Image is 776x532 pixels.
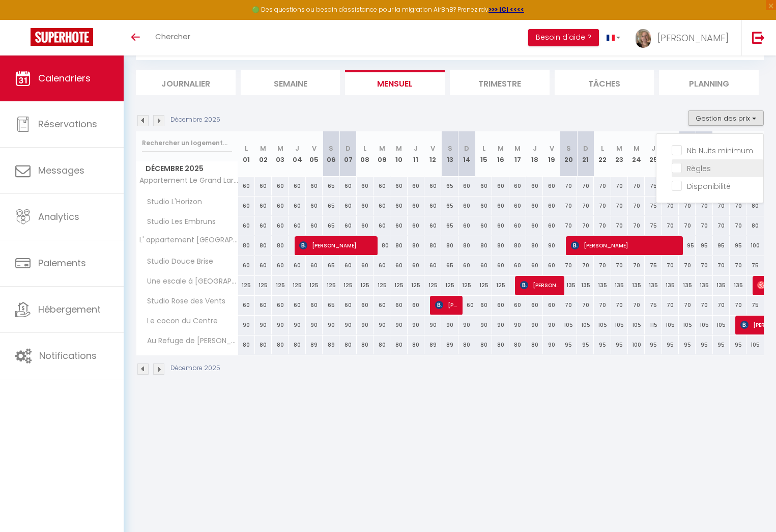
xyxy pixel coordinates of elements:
span: Paiements [38,257,86,269]
div: 60 [272,256,289,275]
th: 06 [323,131,339,177]
abbr: M [260,144,266,153]
div: 80 [475,236,492,255]
div: 60 [373,296,390,315]
div: 135 [645,276,662,295]
th: 16 [492,131,509,177]
th: 30 [730,131,746,177]
img: Super Booking [31,28,93,46]
th: 11 [408,131,424,177]
div: 60 [289,256,305,275]
abbr: J [651,144,655,153]
div: 60 [408,177,424,195]
div: 70 [628,216,645,235]
abbr: M [514,144,521,153]
div: 60 [238,216,255,235]
th: 02 [255,131,272,177]
abbr: S [329,144,333,153]
div: 60 [509,256,526,275]
th: 15 [475,131,492,177]
div: 60 [289,177,305,195]
span: Messages [38,164,84,177]
div: 60 [424,177,441,195]
div: 60 [238,197,255,215]
div: 60 [543,177,560,195]
div: 135 [730,276,746,295]
th: 09 [373,131,390,177]
th: 23 [611,131,628,177]
div: 65 [441,177,458,195]
a: >>> ICI <<<< [488,5,524,14]
div: 60 [357,177,373,195]
div: 80 [441,236,458,255]
div: 70 [679,216,696,235]
th: 01 [238,131,255,177]
div: 95 [730,236,746,255]
div: 70 [628,197,645,215]
div: 125 [458,276,475,295]
div: 90 [289,316,305,334]
div: 70 [662,197,679,215]
div: 125 [441,276,458,295]
span: Une escale à [GEOGRAPHIC_DATA] [138,276,240,287]
div: 125 [339,276,356,295]
abbr: M [277,144,283,153]
div: 75 [645,177,662,195]
span: Hébergement [38,303,101,316]
div: 60 [339,177,356,195]
div: 70 [730,296,746,315]
div: 70 [696,256,712,275]
div: 60 [526,216,543,235]
div: 70 [611,177,628,195]
th: 21 [577,131,594,177]
div: 90 [272,316,289,334]
div: 60 [255,256,272,275]
div: 135 [594,276,611,295]
div: 65 [441,197,458,215]
th: 17 [509,131,526,177]
span: [PERSON_NAME] [571,236,677,255]
abbr: M [616,144,622,153]
div: 70 [662,256,679,275]
a: ... [PERSON_NAME] [628,20,741,55]
div: 135 [560,276,577,295]
div: 135 [679,276,696,295]
th: 28 [696,131,712,177]
div: 60 [526,256,543,275]
input: Rechercher un logement... [142,134,232,152]
div: 135 [611,276,628,295]
div: 125 [323,276,339,295]
div: 60 [390,177,407,195]
div: 135 [577,276,594,295]
div: 60 [339,256,356,275]
th: 26 [662,131,679,177]
li: Planning [659,70,759,95]
th: 12 [424,131,441,177]
div: 70 [577,216,594,235]
div: 60 [424,197,441,215]
th: 27 [679,131,696,177]
div: 70 [611,256,628,275]
div: 60 [357,216,373,235]
div: 60 [543,256,560,275]
div: 80 [526,236,543,255]
th: 05 [306,131,323,177]
div: 95 [696,236,712,255]
div: 60 [339,216,356,235]
div: 60 [458,216,475,235]
abbr: D [464,144,469,153]
div: 65 [441,256,458,275]
abbr: L [245,144,248,153]
abbr: V [550,144,554,153]
div: 60 [475,256,492,275]
div: 75 [645,197,662,215]
div: 65 [441,216,458,235]
div: 70 [696,197,712,215]
th: 08 [357,131,373,177]
div: 65 [323,296,339,315]
div: 70 [679,197,696,215]
th: 13 [441,131,458,177]
div: 125 [373,276,390,295]
div: 125 [424,276,441,295]
div: 125 [238,276,255,295]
